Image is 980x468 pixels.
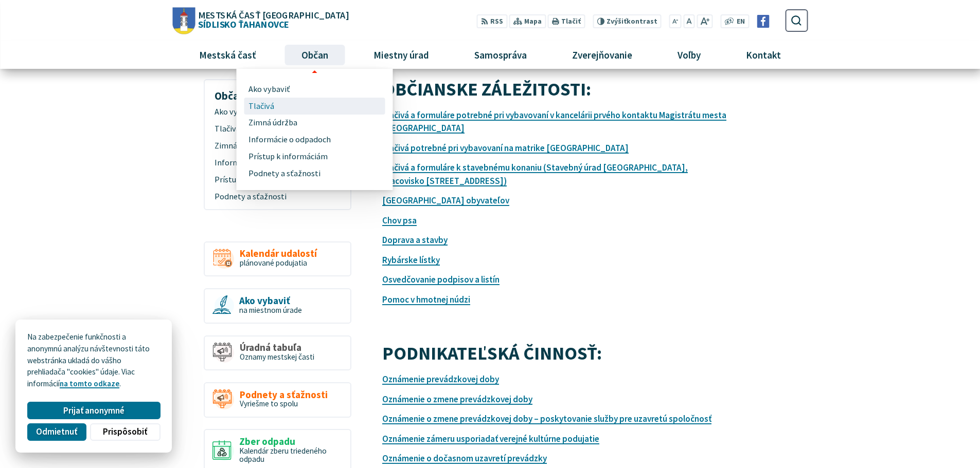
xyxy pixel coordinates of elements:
span: Informácie o odpadoch [248,132,331,148]
span: Prístup k informáciám [248,148,328,165]
span: Mestská časť [195,41,260,69]
span: Podnety a sťažnosti [248,165,320,182]
span: Zber odpadu [239,436,343,447]
span: Zverejňovanie [568,41,636,69]
button: Nastaviť pôvodnú veľkosť písma [683,14,694,28]
span: Sídlisko Ťahanovce [195,10,348,29]
span: Ako vybaviť [248,81,290,98]
p: Na zabezpečenie funkčnosti a anonymnú analýzu návštevnosti táto webstránka ukladá do vášho prehli... [27,331,160,390]
button: Tlačiť [548,14,585,28]
span: Mapa [524,16,542,27]
span: Tlačivá [248,98,274,115]
a: RSS [477,14,507,28]
span: Občan [297,41,332,69]
a: Logo Sídlisko Ťahanovce, prejsť na domovskú stránku. [172,7,348,34]
a: Zverejňovanie [554,41,651,69]
span: Prijať anonymné [63,405,124,416]
a: EN [734,16,748,27]
button: Zmenšiť veľkosť písma [669,14,682,28]
a: Ako vybaviť [248,81,381,98]
span: Zimná údržba [215,138,341,155]
span: Kalendár zberu triedeného odpadu [239,446,327,464]
a: na tomto odkaze [60,379,119,388]
span: Ako vybaviť [239,295,302,306]
h3: Občan [208,82,346,104]
span: Tlačivá [215,121,341,138]
strong: PODNIKATEĽSKÁ ČINNOSŤ: [382,341,602,365]
a: Ako vybaviť [208,104,346,121]
a: Informácie o odpadoch [208,155,346,172]
a: Oznámenie o dočasnom uzavretí prevádzky [382,453,547,464]
a: Tlačivá potrebné pri vybavovaní na matrike [GEOGRAPHIC_DATA] [382,142,629,154]
a: Občan [282,41,347,69]
a: Tlačivá a formuláre potrebné pri vybavovaní v kancelárii prvého kontaktu Magistrátu mesta [GEOGRA... [382,109,726,134]
span: kontrast [607,17,657,26]
span: Oznamy mestskej časti [240,352,314,362]
img: Prejsť na domovskú stránku [172,7,195,34]
a: Podnety a sťažnosti Vyriešme to spolu [204,382,351,418]
span: Kalendár udalostí [240,248,317,259]
span: Ako vybaviť [215,104,341,121]
a: Chov psa [382,215,417,226]
span: EN [737,16,745,27]
span: Miestny úrad [369,41,433,69]
a: Kontakt [727,41,800,69]
a: Oznámenie o zmene prevádzkovej doby – poskytovanie služby pre uzavretú spoločnosť [382,413,711,424]
span: Vyriešme to spolu [240,399,298,408]
span: RSS [490,16,503,27]
a: Tlačivá a formuláre k stavebnému konaniu (Stavebný úrad [GEOGRAPHIC_DATA], pracovisko [STREET_ADD... [382,162,688,186]
span: Podnety a sťažnosti [240,389,328,400]
span: Mestská časť [GEOGRAPHIC_DATA] [198,10,348,20]
button: Prijať anonymné [27,402,160,419]
a: Podnety a sťažnosti [248,165,381,182]
a: Osvedčovanie podpisov a listín [382,274,500,285]
span: Voľby [674,41,705,69]
strong: OBČIANSKE ZÁLEŽITOSTI: [382,77,591,101]
a: Tlačivá [208,121,346,138]
a: Zimná údržba [208,138,346,155]
span: Prispôsobiť [103,426,147,437]
button: Zvýšiťkontrast [593,14,661,28]
span: Podnety a sťažnosti [215,188,341,205]
a: Podnety a sťažnosti [208,188,346,205]
a: Prístup k informáciám [208,172,346,189]
span: Informácie o odpadoch [215,155,341,172]
button: Zväčšiť veľkosť písma [697,14,712,28]
span: Úradná tabuľa [240,342,314,353]
button: Prispôsobiť [90,423,160,441]
span: Prístup k informáciám [215,172,341,189]
a: [GEOGRAPHIC_DATA] obyvateľov [382,195,509,206]
a: Úradná tabuľa Oznamy mestskej časti [204,335,351,371]
a: Samospráva [456,41,546,69]
a: Voľby [659,41,720,69]
button: Odmietnuť [27,423,86,441]
a: Mapa [509,14,546,28]
a: Ako vybaviť na miestnom úrade [204,288,351,324]
a: Pomoc v hmotnej núdzi [382,294,470,305]
a: Miestny úrad [354,41,448,69]
a: Tlačivá [248,98,381,115]
a: Oznámenie o zmene prevádzkovej doby [382,394,532,405]
span: Kontakt [742,41,785,69]
span: Zimná údržba [248,115,297,132]
img: Prejsť na Facebook stránku [757,15,770,28]
a: Mestská časť [180,41,275,69]
a: Informácie o odpadoch [248,132,381,148]
a: Oznámenie prevádzkovej doby [382,373,499,385]
span: Odmietnuť [36,426,77,437]
a: Zimná údržba [248,115,381,132]
a: Oznámenie zámeru usporiadať verejné kultúrne podujatie [382,433,599,444]
a: Rybárske lístky [382,254,440,266]
a: Prístup k informáciám [248,148,381,165]
span: Tlačiť [561,17,581,26]
a: Doprava a stavby [382,234,448,246]
span: na miestnom úrade [239,305,302,315]
a: Kalendár udalostí plánované podujatia [204,241,351,277]
span: Zvýšiť [607,17,627,26]
span: Samospráva [470,41,530,69]
span: plánované podujatia [240,258,307,268]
